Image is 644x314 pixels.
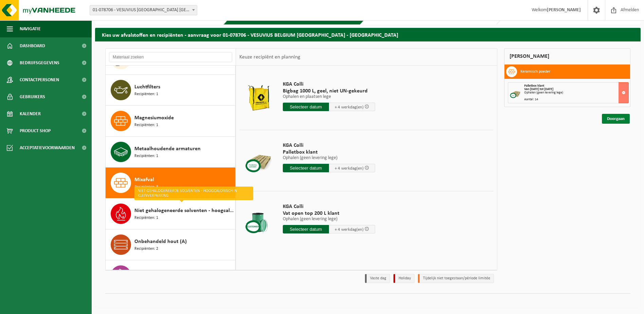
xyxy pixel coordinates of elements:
[283,225,329,233] input: Selecteer datum
[335,166,364,171] span: + 4 werkdag(en)
[20,54,59,71] span: Bedrijfsgegevens
[20,20,41,37] span: Navigatie
[20,139,75,156] span: Acceptatievoorwaarden
[134,215,158,221] span: Recipiënten: 1
[393,274,415,283] li: Holiday
[20,37,45,54] span: Dashboard
[418,274,494,283] li: Tijdelijk niet toegestaan/période limitée
[283,217,375,222] p: Ophalen (geen levering lege)
[524,91,628,94] div: Ophalen (geen levering lege)
[106,137,236,168] button: Metaalhoudende armaturen Recipiënten: 1
[283,149,375,156] span: Palletbox klant
[547,7,581,13] strong: [PERSON_NAME]
[106,198,236,229] button: Niet gehalogeneerde solventen - hoogcalorisch in kleinverpakking Recipiënten: 1
[95,28,641,41] h2: Kies uw afvalstoffen en recipiënten - aanvraag voor 01-078706 - VESUVIUS BELGIUM [GEOGRAPHIC_DATA...
[20,88,45,105] span: Gebruikers
[524,87,553,91] strong: Van [DATE] tot [DATE]
[106,106,236,137] button: Magnesiumoxide Recipiënten: 1
[236,49,304,66] div: Keuze recipiënt en planning
[283,203,375,210] span: KGA Colli
[335,227,364,232] span: + 4 werkdag(en)
[283,142,375,149] span: KGA Colli
[524,84,544,88] span: Palletbox klant
[520,66,550,77] h3: Keramisch poeder
[90,5,197,15] span: 01-078706 - VESUVIUS BELGIUM NV - OOSTENDE
[90,5,197,15] span: 01-078706 - VESUVIUS BELGIUM NV - OOSTENDE
[106,229,236,260] button: Onbehandeld hout (A) Recipiënten: 2
[134,246,158,252] span: Recipiënten: 2
[134,184,158,190] span: Recipiënten: 3
[106,168,236,198] button: Mixafval Recipiënten: 3
[365,274,390,283] li: Vaste dag
[283,103,329,111] input: Selecteer datum
[602,114,630,124] a: Doorgaan
[109,52,232,62] input: Materiaal zoeken
[283,164,329,172] input: Selecteer datum
[134,176,154,184] span: Mixafval
[283,94,375,99] p: Ophalen en plaatsen lege
[283,81,375,88] span: KGA Colli
[134,238,187,246] span: Onbehandeld hout (A)
[283,88,375,94] span: Bigbag 1000 L, geel, niet UN-gekeurd
[20,105,41,122] span: Kalender
[134,153,158,159] span: Recipiënten: 1
[134,91,158,98] span: Recipiënten: 1
[106,75,236,106] button: Luchtfilters Recipiënten: 1
[283,156,375,160] p: Ophalen (geen levering lege)
[134,83,160,91] span: Luchtfilters
[106,260,236,291] button: Opruimafval, verontreinigd met olie
[134,207,234,215] span: Niet gehalogeneerde solventen - hoogcalorisch in kleinverpakking
[134,122,158,128] span: Recipiënten: 1
[20,122,51,139] span: Product Shop
[134,145,201,153] span: Metaalhoudende armaturen
[134,114,174,122] span: Magnesiumoxide
[134,268,218,277] span: Opruimafval, verontreinigd met olie
[504,48,630,65] div: [PERSON_NAME]
[283,210,375,217] span: Vat open top 200 L klant
[524,98,628,101] div: Aantal: 14
[335,105,364,109] span: + 4 werkdag(en)
[20,71,59,88] span: Contactpersonen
